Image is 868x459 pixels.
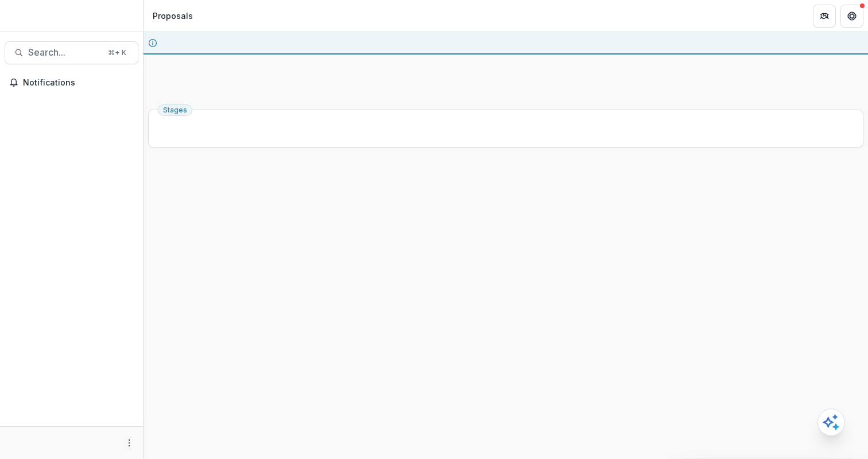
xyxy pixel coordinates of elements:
[148,7,197,24] nav: breadcrumb
[28,47,101,58] span: Search...
[813,5,836,28] button: Partners
[163,106,187,114] span: Stages
[840,5,863,28] button: Get Help
[122,436,136,450] button: More
[106,46,129,59] div: ⌘ + K
[5,73,138,92] button: Notifications
[817,409,845,436] button: Open AI Assistant
[5,41,138,64] button: Search...
[23,78,134,88] span: Notifications
[153,10,193,22] div: Proposals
